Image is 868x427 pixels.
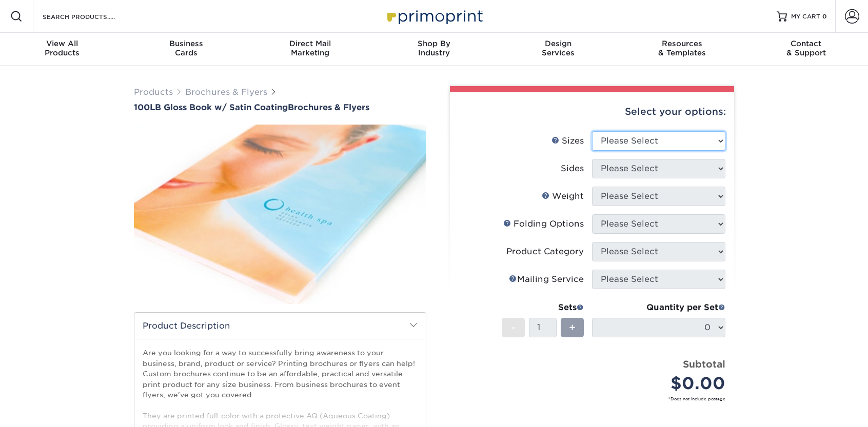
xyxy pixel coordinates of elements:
div: Product Category [506,246,584,258]
a: DesignServices [496,33,620,66]
a: Direct MailMarketing [248,33,372,66]
span: Resources [620,39,744,48]
div: $0.00 [600,371,725,396]
div: Industry [372,39,496,57]
a: Resources& Templates [620,33,744,66]
a: 100LB Gloss Book w/ Satin CoatingBrochures & Flyers [134,103,426,112]
a: Contact& Support [744,33,868,66]
div: Services [496,39,620,57]
a: Brochures & Flyers [185,87,267,97]
span: MY CART [791,12,820,21]
a: Products [134,87,173,97]
span: Direct Mail [248,39,372,48]
img: Primoprint [383,5,485,27]
span: + [569,320,576,335]
div: Folding Options [503,218,584,230]
input: SEARCH PRODUCTS..... [42,10,142,23]
strong: Subtotal [683,358,725,370]
span: Shop By [372,39,496,48]
div: Sets [502,301,584,314]
div: Marketing [248,39,372,57]
span: Design [496,39,620,48]
div: Mailing Service [509,273,584,286]
span: Business [124,39,248,48]
div: Weight [542,190,584,202]
img: 100LB Gloss Book<br/>w/ Satin Coating 01 [134,113,426,315]
h2: Product Description [134,313,426,339]
small: *Does not include postage [466,396,725,402]
a: Shop ByIndustry [372,33,496,66]
div: Quantity per Set [592,301,725,314]
span: 100LB Gloss Book w/ Satin Coating [134,103,288,112]
div: Sizes [551,135,584,147]
div: & Support [744,39,868,57]
h1: Brochures & Flyers [134,103,426,112]
div: & Templates [620,39,744,57]
a: BusinessCards [124,33,248,66]
div: Cards [124,39,248,57]
div: Sides [561,162,584,175]
span: Contact [744,39,868,48]
span: - [511,320,516,335]
span: 0 [822,13,827,20]
div: Select your options: [458,92,726,131]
